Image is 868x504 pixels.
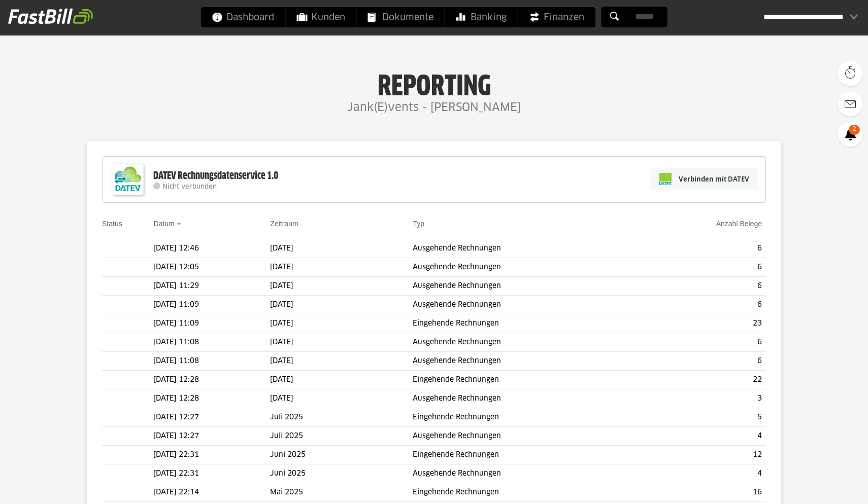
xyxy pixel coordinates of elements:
[413,483,639,502] td: Eingehende Rechnungen
[153,464,270,483] td: [DATE] 22:31
[8,8,93,24] img: fastbill_logo_white.png
[639,296,766,314] td: 6
[659,173,672,185] img: pi-datev-logo-farbig-24.svg
[286,7,356,27] a: Kunden
[639,389,766,408] td: 3
[413,464,639,483] td: Ausgehende Rechnungen
[153,220,174,228] a: Datum
[153,258,270,277] td: [DATE] 12:05
[177,223,183,225] img: sort_desc.gif
[413,239,639,258] td: Ausgehende Rechnungen
[639,258,766,277] td: 6
[413,333,639,352] td: Ausgehende Rechnungen
[270,314,413,333] td: [DATE]
[445,7,518,27] a: Banking
[639,277,766,296] td: 6
[413,352,639,371] td: Ausgehende Rechnungen
[153,169,278,183] div: DATEV Rechnungsdatenservice 1.0
[270,408,413,427] td: Juli 2025
[102,71,766,98] h1: Reporting
[153,333,270,352] td: [DATE] 11:08
[651,168,758,190] a: Verbinden mit DATEV
[153,371,270,389] td: [DATE] 12:28
[639,352,766,371] td: 6
[153,483,270,502] td: [DATE] 22:14
[413,446,639,464] td: Eingehende Rechnungen
[270,464,413,483] td: Juni 2025
[639,239,766,258] td: 6
[153,446,270,464] td: [DATE] 22:31
[153,389,270,408] td: [DATE] 12:28
[639,464,766,483] td: 4
[270,239,413,258] td: [DATE]
[413,371,639,389] td: Eingehende Rechnungen
[639,446,766,464] td: 12
[413,389,639,408] td: Ausgehende Rechnungen
[679,174,749,184] span: Verbinden mit DATEV
[153,296,270,314] td: [DATE] 11:09
[413,427,639,446] td: Ausgehende Rechnungen
[789,474,858,499] iframe: Öffnet ein Widget, in dem Sie weitere Informationen finden
[270,446,413,464] td: Juni 2025
[153,314,270,333] td: [DATE] 11:09
[413,220,424,228] a: Typ
[270,483,413,502] td: Mai 2025
[413,296,639,314] td: Ausgehende Rechnungen
[639,408,766,427] td: 5
[639,371,766,389] td: 22
[270,427,413,446] td: Juli 2025
[413,408,639,427] td: Eingehende Rechnungen
[162,184,217,190] span: Nicht verbunden
[413,314,639,333] td: Eingehende Rechnungen
[108,159,148,200] img: DATEV-Datenservice Logo
[368,7,433,27] span: Dokumente
[270,220,298,228] a: Zeitraum
[153,239,270,258] td: [DATE] 12:46
[639,427,766,446] td: 4
[212,7,274,27] span: Dashboard
[153,427,270,446] td: [DATE] 12:27
[270,277,413,296] td: [DATE]
[270,296,413,314] td: [DATE]
[639,333,766,352] td: 6
[849,125,860,135] span: 2
[201,7,285,27] a: Dashboard
[716,220,762,228] a: Anzahl Belege
[838,122,863,147] a: 2
[270,389,413,408] td: [DATE]
[153,277,270,296] td: [DATE] 11:29
[270,333,413,352] td: [DATE]
[153,408,270,427] td: [DATE] 12:27
[270,371,413,389] td: [DATE]
[413,258,639,277] td: Ausgehende Rechnungen
[518,7,595,27] a: Finanzen
[270,258,413,277] td: [DATE]
[297,7,345,27] span: Kunden
[456,7,507,27] span: Banking
[102,220,122,228] a: Status
[529,7,584,27] span: Finanzen
[270,352,413,371] td: [DATE]
[639,483,766,502] td: 16
[153,352,270,371] td: [DATE] 11:08
[357,7,445,27] a: Dokumente
[413,277,639,296] td: Ausgehende Rechnungen
[639,314,766,333] td: 23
